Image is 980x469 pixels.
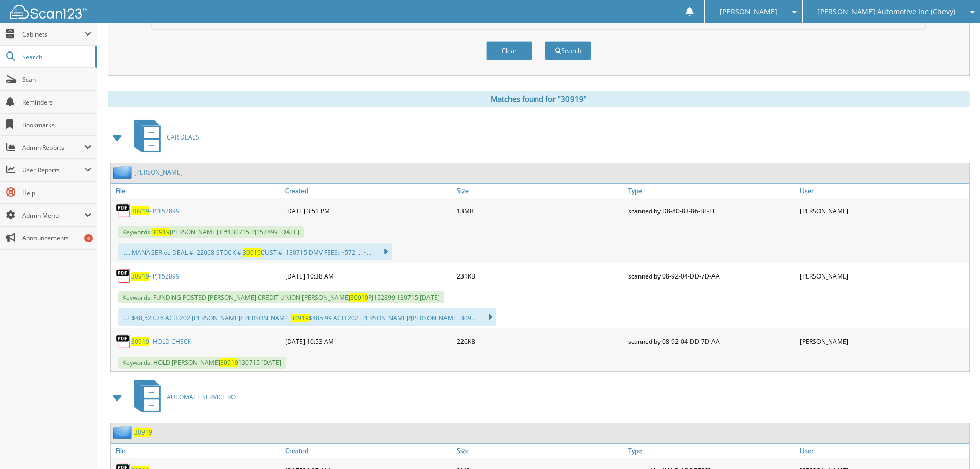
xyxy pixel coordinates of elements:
[22,120,92,129] span: Bookmarks
[10,5,87,19] img: scan123-logo-white.svg
[118,226,304,238] span: Keywords: [PERSON_NAME] C#130715 PJ152899 [DATE]
[118,243,392,260] div: ..... MANAGER ee DEAL #: 22068 STOCK #: CUST #: 130715 DMV FEES: $572 ... $...
[545,41,591,60] button: Search
[220,358,238,367] span: 30919
[167,393,236,402] span: AUTOMATE SERVICE RO
[720,9,777,15] span: [PERSON_NAME]
[134,428,152,437] a: 30919
[282,184,454,198] a: Created
[118,291,444,303] span: Keywords: FUNDING POSTED [PERSON_NAME] CREDIT UNION [PERSON_NAME] PJ152899 130715 [DATE]
[22,53,90,61] span: Search
[131,337,149,346] span: 30919
[108,91,970,107] div: Matches found for "30919"
[131,206,180,215] a: 30919- PJ152899
[454,200,626,221] div: 13MB
[291,314,309,322] span: 30919
[22,166,84,175] span: User Reports
[626,200,797,221] div: scanned by D8-80-83-86-BF-FF
[116,203,131,218] img: PDF.png
[282,266,454,286] div: [DATE] 10:38 AM
[111,444,282,458] a: File
[111,184,282,198] a: File
[131,272,149,281] span: 30919
[797,331,969,352] div: [PERSON_NAME]
[22,75,92,84] span: Scan
[626,266,797,286] div: scanned by 08-92-04-DD-7D-AA
[22,211,84,220] span: Admin Menu
[84,234,93,242] div: 4
[134,168,183,177] a: [PERSON_NAME]
[817,9,955,15] span: [PERSON_NAME] Automotive Inc (Chevy)
[243,248,261,257] span: 30919
[486,41,532,60] button: Clear
[454,266,626,286] div: 231KB
[626,331,797,352] div: scanned by 08-92-04-DD-7D-AA
[22,143,84,152] span: Admin Reports
[282,331,454,352] div: [DATE] 10:53 AM
[350,293,368,302] span: 30919
[626,444,797,458] a: Type
[454,331,626,352] div: 226KB
[131,272,180,281] a: 30919- PJ152899
[22,188,92,197] span: Help
[116,334,131,349] img: PDF.png
[118,357,286,369] span: Keywords: HOLD [PERSON_NAME] 130715 [DATE]
[131,337,191,346] a: 30919- HOLD CHECK
[22,98,92,107] span: Reminders
[128,377,236,418] a: AUTOMATE SERVICE RO
[152,228,170,236] span: 30919
[22,234,92,242] span: Announcements
[454,184,626,198] a: Size
[116,268,131,284] img: PDF.png
[797,266,969,286] div: [PERSON_NAME]
[797,444,969,458] a: User
[797,184,969,198] a: User
[454,444,626,458] a: Size
[282,444,454,458] a: Created
[113,426,134,439] img: folder2.png
[113,166,134,179] img: folder2.png
[118,308,496,326] div: ...L $48,523.76 ACH 202 [PERSON_NAME]/[PERSON_NAME] $485.99 ACH 202 [PERSON_NAME]/[PERSON_NAME] 3...
[797,200,969,221] div: [PERSON_NAME]
[282,200,454,221] div: [DATE] 3:51 PM
[167,133,199,142] span: CAR DEALS
[131,206,149,215] span: 30919
[128,117,199,158] a: CAR DEALS
[626,184,797,198] a: Type
[22,30,84,39] span: Cabinets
